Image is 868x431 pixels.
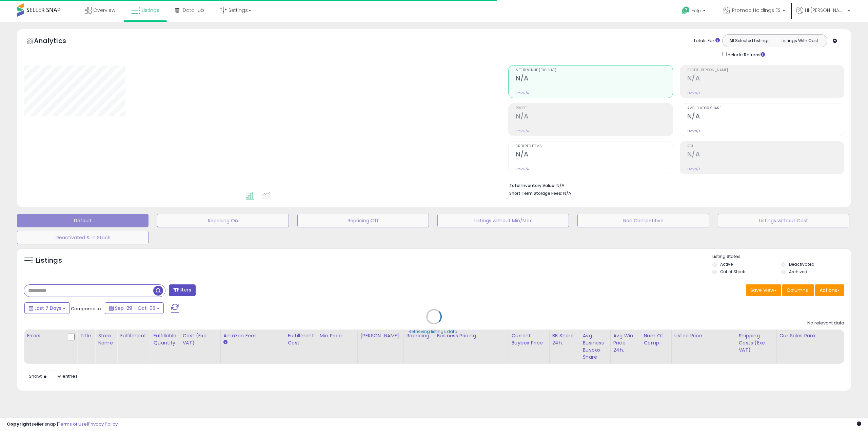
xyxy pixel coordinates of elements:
span: Profit [PERSON_NAME] [687,69,844,72]
small: Prev: N/A [687,91,701,95]
h2: N/A [687,150,844,160]
button: Non Competitive [577,214,709,227]
button: Repricing On [157,214,289,227]
button: Listings With Cost [774,36,825,45]
button: Deactivated & In Stock [17,231,149,244]
h2: N/A [687,112,844,121]
span: N/A [563,190,571,196]
h2: N/A [687,74,844,83]
span: Net Revenue (Exc. VAT) [516,69,672,72]
b: Short Term Storage Fees: [509,190,562,196]
span: ROI [687,145,844,148]
span: Listings [142,7,159,14]
span: Ordered Items [516,145,672,148]
h2: N/A [516,112,672,121]
small: Prev: N/A [516,129,529,133]
button: Repricing Off [297,214,429,227]
a: Help [676,1,712,22]
h2: N/A [516,74,672,83]
button: Default [17,214,149,227]
div: Include Returns [717,51,773,58]
h2: N/A [516,150,672,160]
span: Profit [516,107,672,110]
small: Prev: N/A [687,129,701,133]
small: Prev: N/A [516,167,529,171]
span: Hi [PERSON_NAME] [805,7,846,14]
h5: Analytics [34,36,79,47]
span: Promoo Holdings ES [732,7,781,14]
small: Prev: N/A [687,167,701,171]
div: Totals For [693,38,720,44]
b: Total Inventory Value: [509,183,555,188]
span: Avg. Buybox Share [687,107,844,110]
li: N/A [509,181,839,189]
span: Overview [93,7,115,14]
div: Retrieving listings data.. [409,329,459,335]
i: Get Help [682,6,690,15]
small: Prev: N/A [516,91,529,95]
a: Hi [PERSON_NAME] [796,7,850,22]
span: Help [692,8,701,14]
button: All Selected Listings [724,36,775,45]
span: DataHub [183,7,204,14]
button: Listings without Min/Max [437,214,569,227]
button: Listings without Cost [718,214,849,227]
